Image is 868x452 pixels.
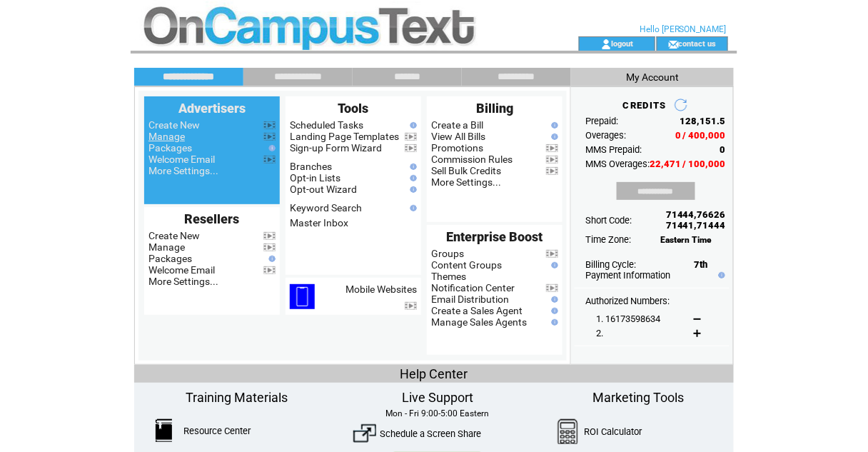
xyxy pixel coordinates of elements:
[660,235,712,245] span: Eastern Time
[290,119,363,131] a: Scheduled Tasks
[720,144,726,155] span: 0
[431,293,509,305] a: Email Distribution
[405,144,417,152] img: video.png
[715,272,725,278] img: help.gif
[431,165,501,176] a: Sell Bulk Credits
[148,241,185,253] a: Manage
[186,390,288,405] span: Training Materials
[290,142,382,154] a: Sign-up Form Wizard
[680,116,726,126] span: 128,151.5
[546,250,558,258] img: video.png
[402,390,473,405] span: Live Support
[405,302,417,310] img: video.png
[385,408,489,418] span: Mon - Fri 9:00-5:00 Eastern
[592,390,684,405] span: Marketing Tools
[548,308,558,314] img: help.gif
[345,283,417,295] a: Mobile Websites
[601,39,612,50] img: account_icon.gif
[353,422,376,445] img: ScreenShare.png
[476,101,513,116] span: Billing
[640,24,727,34] span: Hello [PERSON_NAME]
[546,284,558,292] img: video.png
[431,305,523,316] a: Create a Sales Agent
[650,159,726,169] span: 22,471 / 100,000
[585,234,631,245] span: Time Zone:
[263,156,276,164] img: video.png
[596,313,660,324] span: 1. 16173598634
[290,172,340,184] a: Opt-in Lists
[557,419,579,444] img: Calculator.png
[407,205,417,211] img: help.gif
[585,144,642,155] span: MMS Prepaid:
[546,167,558,175] img: video.png
[431,119,483,131] a: Create a Bill
[612,39,634,48] a: logout
[263,243,276,251] img: video.png
[431,142,483,154] a: Promotions
[585,130,626,141] span: Overages:
[263,121,276,129] img: video.png
[626,71,679,83] span: My Account
[407,175,417,181] img: help.gif
[431,248,464,259] a: Groups
[148,119,200,131] a: Create New
[679,39,717,48] a: contact us
[546,156,558,164] img: video.png
[185,211,240,226] span: Resellers
[668,39,679,50] img: contact_us_icon.gif
[548,122,558,129] img: help.gif
[178,101,246,116] span: Advertisers
[290,184,357,195] a: Opt-out Wizard
[447,229,543,244] span: Enterprise Boost
[148,142,192,154] a: Packages
[666,209,726,231] span: 71444,76626 71441,71444
[623,100,667,111] span: CREDITS
[585,116,618,126] span: Prepaid:
[290,131,399,142] a: Landing Page Templates
[263,266,276,274] img: video.png
[263,133,276,141] img: video.png
[148,165,218,176] a: More Settings...
[548,296,558,303] img: help.gif
[585,296,670,306] span: Authorized Numbers:
[148,131,185,142] a: Manage
[431,176,501,188] a: More Settings...
[156,419,172,442] img: ResourceCenter.png
[148,230,200,241] a: Create New
[148,264,215,276] a: Welcome Email
[675,130,726,141] span: 0 / 400,000
[266,145,276,151] img: help.gif
[585,259,636,270] span: Billing Cycle:
[585,215,632,226] span: Short Code:
[407,122,417,129] img: help.gif
[585,270,670,281] a: Payment Information
[407,164,417,170] img: help.gif
[546,144,558,152] img: video.png
[431,154,513,165] a: Commission Rules
[290,161,332,172] a: Branches
[380,428,481,439] a: Schedule a Screen Share
[263,232,276,240] img: video.png
[405,133,417,141] img: video.png
[148,253,192,264] a: Packages
[338,101,369,116] span: Tools
[585,159,650,169] span: MMS Overages:
[148,154,215,165] a: Welcome Email
[290,217,348,228] a: Master Inbox
[596,328,603,338] span: 2.
[183,426,251,436] a: Resource Center
[400,366,468,381] span: Help Center
[290,202,362,214] a: Keyword Search
[548,134,558,140] img: help.gif
[431,316,527,328] a: Manage Sales Agents
[585,426,642,437] a: ROI Calculator
[431,259,502,271] a: Content Groups
[548,262,558,268] img: help.gif
[290,284,315,309] img: mobile-websites.png
[407,186,417,193] img: help.gif
[431,282,515,293] a: Notification Center
[266,256,276,262] img: help.gif
[148,276,218,287] a: More Settings...
[431,271,466,282] a: Themes
[695,259,708,270] span: 7th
